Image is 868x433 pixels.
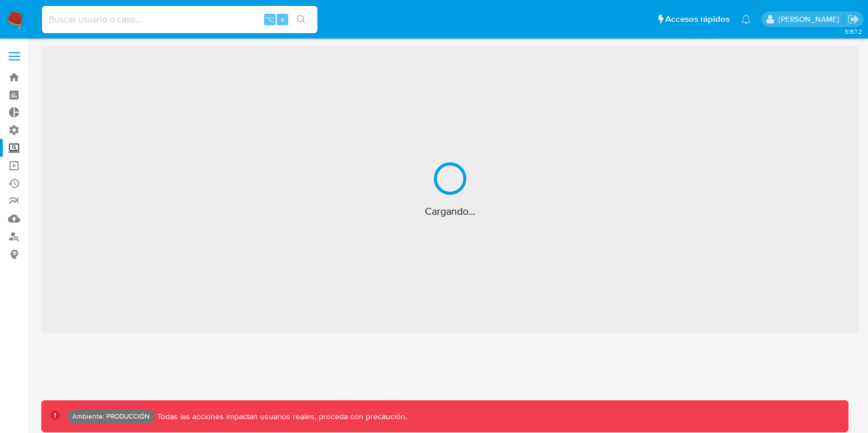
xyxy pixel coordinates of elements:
[847,13,859,25] a: Salir
[665,13,730,25] span: Accesos rápidos
[72,414,150,419] p: Ambiente: PRODUCCIÓN
[289,11,313,28] button: search-icon
[425,204,475,218] span: Cargando...
[154,411,407,422] p: Todas las acciones impactan usuarios reales, proceda con precaución.
[42,12,317,27] input: Buscar usuario o caso...
[281,14,284,25] span: s
[778,14,843,25] p: joaquin.dolcemascolo@mercadolibre.com
[741,14,751,24] a: Notificaciones
[265,14,274,25] span: ⌥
